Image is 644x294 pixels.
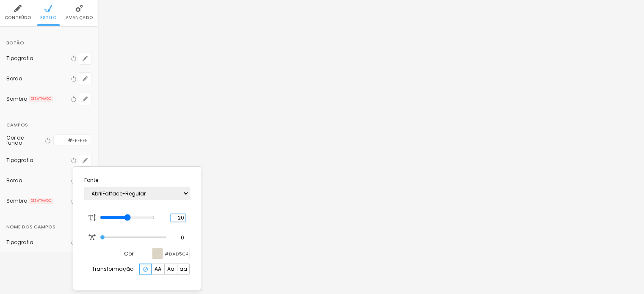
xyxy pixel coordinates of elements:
[88,234,96,241] img: Icon Letter Spacing
[92,267,133,272] p: Transformação
[84,178,190,183] p: Fonte
[88,214,96,221] img: Icon Font Size
[167,267,174,272] span: Aa
[143,267,148,272] img: Icone
[155,267,161,272] span: AA
[124,251,133,256] p: Cor
[180,267,187,272] span: aa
